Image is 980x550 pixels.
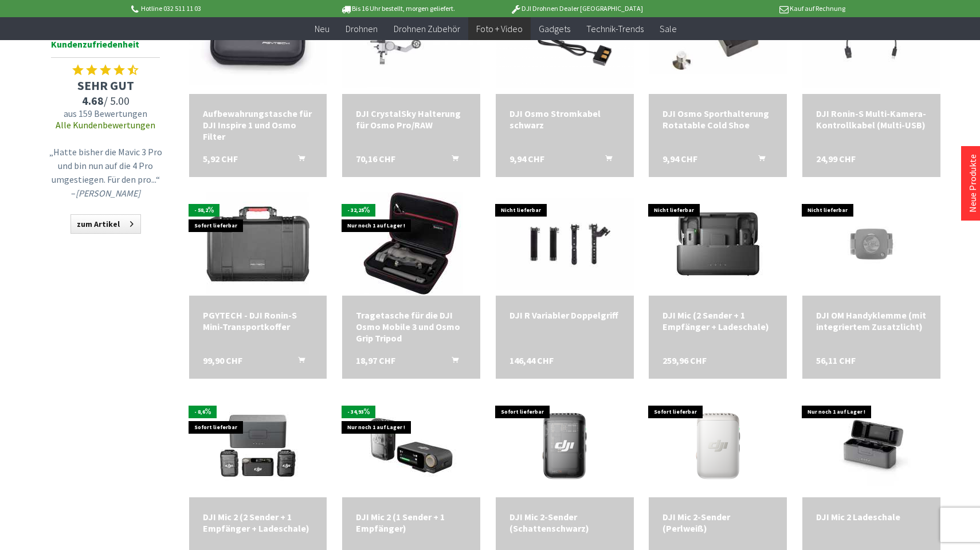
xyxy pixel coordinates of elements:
[487,2,666,15] p: DJI Drohnen Dealer [GEOGRAPHIC_DATA]
[203,309,313,332] div: PGYTECH - DJI Ronin-S Mini-Transportkoffer
[591,153,619,168] button: In den Warenkorb
[513,394,616,497] img: DJI Mic 2-Sender (Schattenschwarz)
[663,108,773,131] a: DJI Osmo Sporthalterung Rotatable Cold Shoe 9,94 CHF In den Warenkorb
[356,108,467,131] div: DJI CrystalSky Halterung für Osmo Pro/RAW
[667,394,770,497] img: DJI Mic 2-Sender (Perlweiß)
[660,23,677,34] span: Sale
[206,192,309,296] img: PGYTECH - DJI Ronin-S Mini-Transportkoffer
[816,108,927,131] a: DJI Ronin-S Multi-Kamera-Kontrollkabel (Multi-USB) 24,99 CHF
[816,309,927,332] div: DJI OM Handyklemme (mit integriertem Zusatzlicht)
[531,17,578,41] a: Gadgets
[509,309,620,321] div: DJI R Variabler Doppelgriff
[356,355,395,366] span: 18,97 CHF
[476,23,523,34] span: Foto + Video
[70,214,141,234] a: zum Artikel
[509,108,620,131] div: DJI Osmo Stromkabel schwarz
[315,23,330,34] span: Neu
[649,11,787,73] img: DJI Osmo Sporthalterung Rotatable Cold Shoe
[284,355,312,370] button: In den Warenkorb
[438,153,465,168] button: In den Warenkorb
[586,23,644,34] span: Technik-Trends
[203,108,313,142] div: Aufbewahrungstasche für DJI Inspire 1 und Osmo Filter
[816,153,856,164] span: 24,99 CHF
[967,154,978,213] a: Neue Produkte
[807,394,936,497] img: DJI Mic 2 Ladeschale
[386,17,468,41] a: Drohnen Zubehör
[663,355,707,366] span: 259,96 CHF
[203,511,313,534] div: DJI Mic 2 (2 Sender + 1 Empfänger + Ladeschale)
[284,153,312,168] button: In den Warenkorb
[509,355,554,366] span: 146,44 CHF
[509,511,620,534] div: DJI Mic 2-Sender (Schattenschwarz)
[816,511,927,522] div: DJI Mic 2 Ladeschale
[663,511,773,534] a: DJI Mic 2-Sender (Perlweiß) 99,00 CHF In den Warenkorb
[203,108,313,142] a: Aufbewahrungstasche für DJI Inspire 1 und Osmo Filter 5,92 CHF In den Warenkorb
[45,77,166,93] span: SEHR GUT
[82,93,104,108] span: 4.68
[802,198,940,290] img: DJI OM Handyklemme (mit integriertem Zusatzlicht)
[663,511,773,534] div: DJI Mic 2-Sender (Perlweiß)
[663,108,773,131] div: DJI Osmo Sporthalterung Rotatable Cold Shoe
[203,511,313,534] a: DJI Mic 2 (2 Sender + 1 Empfänger + Ladeschale) 319,00 CHF In den Warenkorb
[45,93,166,108] span: / 5.00
[51,37,160,58] span: Kundenzufriedenheit
[338,17,386,41] a: Drohnen
[663,309,773,332] a: DJI Mic (2 Sender + 1 Empfänger + Ladeschale) 259,96 CHF
[356,309,467,344] a: Tragetasche für die DJI Osmo Mobile 3 und Osmo Grip Tripod 18,97 CHF In den Warenkorb
[667,192,770,296] img: DJI Mic (2 Sender + 1 Empfänger + Ladeschale)
[356,511,467,534] a: DJI Mic 2 (1 Sender + 1 Empfänger) 149,00 CHF In den Warenkorb
[360,192,463,296] img: Tragetasche für die DJI Osmo Mobile 3 und Osmo Grip Tripod
[307,17,338,41] a: Neu
[578,17,652,41] a: Technik-Trends
[744,153,772,168] button: In den Warenkorb
[394,23,460,34] span: Drohnen Zubehör
[666,2,845,15] p: Kauf auf Rechnung
[308,2,487,15] p: Bis 16 Uhr bestellt, morgen geliefert.
[48,145,163,200] p: „Hatte bisher die Mavic 3 Pro und bin nun auf die 4 Pro umgestiegen. Für den pro...“ –
[360,394,463,497] img: DJI Mic 2 (1 Sender + 1 Empfänger)
[356,153,395,164] span: 70,16 CHF
[663,309,773,332] div: DJI Mic (2 Sender + 1 Empfänger + Ladeschale)
[509,153,544,164] span: 9,94 CHF
[652,17,685,41] a: Sale
[816,355,856,366] span: 56,11 CHF
[539,23,570,34] span: Gadgets
[816,108,927,131] div: DJI Ronin-S Multi-Kamera-Kontrollkabel (Multi-USB)
[356,309,467,344] div: Tragetasche für die DJI Osmo Mobile 3 und Osmo Grip Tripod
[203,355,242,366] span: 99,90 CHF
[356,108,467,131] a: DJI CrystalSky Halterung für Osmo Pro/RAW 70,16 CHF In den Warenkorb
[816,511,927,522] a: DJI Mic 2 Ladeschale 68,00 CHF In den Warenkorb
[203,309,313,332] a: PGYTECH - DJI Ronin-S Mini-Transportkoffer 99,90 CHF In den Warenkorb
[663,153,697,164] span: 9,94 CHF
[56,119,155,131] a: Alle Kundenbewertungen
[509,108,620,131] a: DJI Osmo Stromkabel schwarz 9,94 CHF In den Warenkorb
[468,17,531,41] a: Foto + Video
[203,153,238,164] span: 5,92 CHF
[206,394,309,497] img: DJI Mic 2 (2 Sender + 1 Empfänger + Ladeschale)
[45,108,166,119] span: aus 159 Bewertungen
[346,23,378,34] span: Drohnen
[816,309,927,332] a: DJI OM Handyklemme (mit integriertem Zusatzlicht) 56,11 CHF
[496,198,634,290] img: DJI R Variabler Doppelgriff
[509,511,620,534] a: DJI Mic 2-Sender (Schattenschwarz) 95,00 CHF In den Warenkorb
[356,511,467,534] div: DJI Mic 2 (1 Sender + 1 Empfänger)
[509,309,620,321] a: DJI R Variabler Doppelgriff 146,44 CHF
[129,2,308,15] p: Hotline 032 511 11 03
[438,355,465,370] button: In den Warenkorb
[76,187,140,199] em: [PERSON_NAME]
